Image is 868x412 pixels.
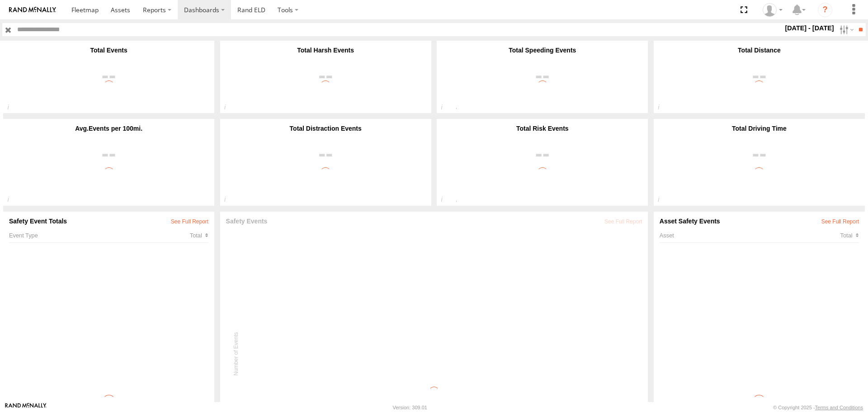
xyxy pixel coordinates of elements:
[443,132,642,200] a: View RiskEvents on Events Report
[836,23,855,36] label: Search Filter Options
[759,3,786,17] div: Kasey Neumann
[9,7,56,13] img: rand-logo.svg
[654,196,673,206] div: Total driving time within the specified date range and applied filters
[3,104,23,114] div: Total number of safety events reported within the specified date range and applied filters
[226,125,425,132] div: Total Distraction Events
[660,232,840,239] div: Asset
[815,405,863,410] a: Terms and Conditions
[443,47,642,54] div: Total Speeding Events
[660,218,859,225] div: Asset Safety Events
[818,3,832,17] i: ?
[654,104,673,114] div: Total distance travelled within the specified date range and applied filters
[393,405,427,410] div: Version: 309.01
[9,47,208,54] div: Total Events
[437,196,456,206] div: Total number of Risk events reported within the specified date range and applied filters
[443,54,642,107] a: View SpeedingEvents on Events Report
[226,132,425,200] a: View DistractionEvents on Events Report
[840,232,859,239] div: Click to Sort
[226,54,425,107] a: View Harsh Events on Events Report
[660,54,859,107] a: View Distance on Usage Report
[660,132,859,200] a: View DrivingTime on Usage Report
[783,23,836,33] label: [DATE] - [DATE]
[226,47,425,54] div: Total Harsh Events
[443,125,642,132] div: Total Risk Events
[773,405,863,410] div: © Copyright 2025 -
[9,54,208,107] a: View Total Events on Events Report
[437,104,456,114] div: Total number of Speeding events reported within the specified date range and applied filters
[660,125,859,132] div: Total Driving Time
[3,196,23,206] div: The average number of safety events reported per 100 within the specified date range and applied ...
[220,196,240,206] div: Total number of Distraction events reported within the specified date range and applied filters
[9,232,190,239] div: Event Type
[220,104,240,114] div: Total number of Harsh driving events reported within the specified date range and applied filters
[660,47,859,54] div: Total Distance
[5,403,47,412] a: Visit our Website
[190,232,208,239] div: Click to Sort
[9,218,208,225] div: Safety Event Totals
